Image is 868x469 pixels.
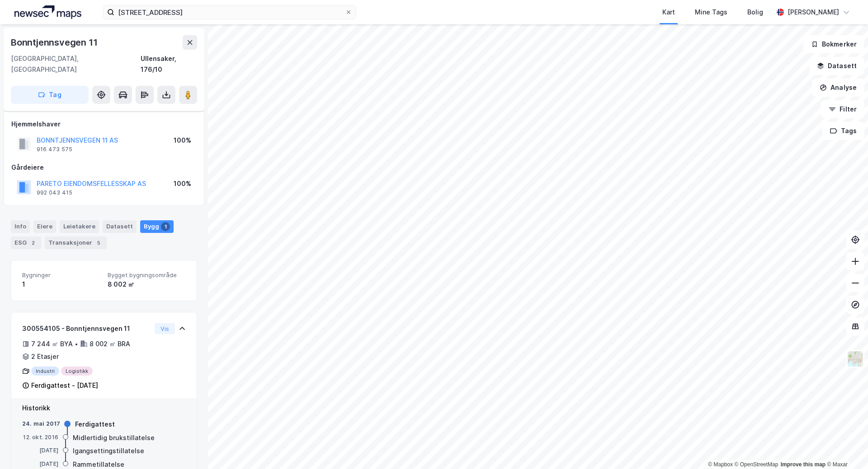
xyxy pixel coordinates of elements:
[11,119,197,130] div: Hjemmelshaver
[37,146,72,153] div: 916 473 575
[809,57,864,75] button: Datasett
[161,222,170,231] div: 1
[174,135,191,146] div: 100%
[73,446,144,456] div: Igangsettingstillatelse
[823,426,868,469] iframe: Chat Widget
[31,380,98,391] div: Ferdigattest - [DATE]
[141,53,197,75] div: Ullensaker, 176/10
[90,339,130,349] div: 8 002 ㎡ BRA
[108,271,186,279] span: Bygget bygningsområde
[822,122,864,140] button: Tags
[45,237,107,249] div: Transaksjoner
[114,5,345,19] input: Søk på adresse, matrikkel, gårdeiere, leietakere eller personer
[22,460,58,468] div: [DATE]
[22,433,58,441] div: 12. okt. 2016
[73,432,155,443] div: Midlertidig brukstillatelse
[22,420,60,428] div: 24. mai 2017
[781,461,826,468] a: Improve this map
[31,351,59,362] div: 2 Etasjer
[11,35,99,50] div: Bonntjennsvegen 11
[22,446,58,455] div: [DATE]
[735,461,778,468] a: OpenStreetMap
[22,279,100,290] div: 1
[155,323,175,334] button: Vis
[37,189,72,196] div: 992 043 415
[708,461,733,468] a: Mapbox
[11,53,141,75] div: [GEOGRAPHIC_DATA], [GEOGRAPHIC_DATA]
[22,271,100,279] span: Bygninger
[140,220,174,233] div: Bygg
[108,279,186,290] div: 8 002 ㎡
[75,419,115,430] div: Ferdigattest
[22,403,186,413] div: Historikk
[847,350,864,367] img: Z
[103,220,137,233] div: Datasett
[695,7,727,18] div: Mine Tags
[788,7,839,18] div: [PERSON_NAME]
[28,238,38,247] div: 2
[14,5,81,19] img: logo.a4113a55bc3d86da70a041830d287a7e.svg
[11,162,197,173] div: Gårdeiere
[75,340,78,348] div: •
[174,178,191,189] div: 100%
[821,100,864,118] button: Filter
[662,7,675,18] div: Kart
[31,339,73,349] div: 7 244 ㎡ BYA
[22,323,151,334] div: 300554105 - Bonntjennsvegen 11
[60,220,99,233] div: Leietakere
[803,35,864,53] button: Bokmerker
[11,220,30,233] div: Info
[812,79,864,97] button: Analyse
[11,86,89,104] button: Tag
[11,237,41,249] div: ESG
[94,238,103,247] div: 5
[747,7,763,18] div: Bolig
[33,220,56,233] div: Eiere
